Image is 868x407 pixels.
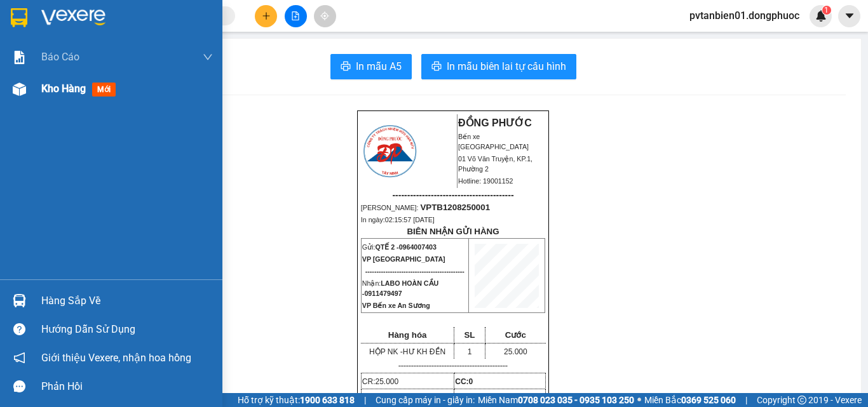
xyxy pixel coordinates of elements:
span: ----------------------------------------- [392,190,513,200]
span: LABO HOÀN CẦU - [362,279,438,297]
span: In mẫu A5 [356,58,402,74]
span: VP [GEOGRAPHIC_DATA] [362,255,445,263]
span: 1 [468,347,472,356]
strong: CC: [455,377,473,386]
div: Hướng dẫn sử dụng [41,320,213,339]
span: copyright [797,396,806,404]
span: mới [92,83,116,97]
span: 02:15:57 [DATE] [385,216,435,224]
span: 01 Võ Văn Truyện, KP.1, Phường 2 [458,155,532,173]
span: plus [262,11,271,20]
button: printerIn mẫu A5 [330,54,412,79]
p: ------------------------------------------- [361,361,545,371]
span: Hỗ trợ kỹ thuật: [238,393,355,407]
span: VP Bến xe An Sương [362,302,430,309]
span: 0964007403 [399,243,437,251]
span: message [13,380,25,392]
span: [PERSON_NAME]: [4,82,133,90]
img: logo [362,123,418,179]
button: file-add [285,5,307,27]
span: Bến xe [GEOGRAPHIC_DATA] [458,133,529,150]
sup: 1 [822,6,831,15]
span: Bến xe [GEOGRAPHIC_DATA] [100,20,171,36]
span: CR: [362,377,398,386]
span: Hotline: 19001152 [100,57,156,64]
span: -------------------------------------------- [365,267,465,275]
strong: 1900 633 818 [300,395,355,405]
span: In ngày: [4,92,78,100]
span: HỘP NK - [369,347,445,356]
button: aim [314,5,336,27]
button: plus [255,5,277,27]
img: logo [4,8,61,63]
span: 0911479497 [364,290,402,297]
strong: ĐỒNG PHƯỚC [100,7,174,18]
span: | [745,393,747,407]
strong: 0369 525 060 [681,395,736,405]
span: | [364,393,366,407]
img: icon-new-feature [815,10,827,22]
span: Kho hàng [41,83,86,95]
span: caret-down [844,10,855,22]
span: down [203,52,213,62]
div: Hàng sắp về [41,291,213,310]
span: pvtanbien01.dongphuoc [679,8,810,23]
button: printerIn mẫu biên lai tự cấu hình [421,54,576,79]
strong: 0708 023 035 - 0935 103 250 [518,395,634,405]
span: 25.000 [375,377,398,386]
span: VPTB1208250001 [64,81,133,90]
span: In ngày: [361,216,435,224]
div: Phản hồi [41,377,213,396]
img: warehouse-icon [13,83,26,96]
span: Miền Nam [478,393,634,407]
img: warehouse-icon [13,294,26,307]
span: HƯ KH ĐỀN [403,347,445,356]
span: notification [13,352,25,364]
img: logo-vxr [11,8,27,27]
strong: ĐỒNG PHƯỚC [458,117,532,128]
span: 25.000 [504,347,527,356]
span: 0 [469,377,473,386]
img: solution-icon [13,51,26,64]
span: file-add [291,11,300,20]
span: question-circle [13,323,25,335]
span: Gửi: [362,243,437,251]
span: In mẫu biên lai tự cấu hình [447,58,566,74]
span: Cước [505,330,526,340]
span: VPTB1208250001 [420,203,490,212]
span: Miền Bắc [644,393,736,407]
span: 02:15:57 [DATE] [28,92,78,100]
span: printer [341,61,351,73]
button: caret-down [838,5,860,27]
span: Hotline: 19001152 [458,177,513,185]
span: ----------------------------------------- [34,69,156,79]
span: Nhận: [362,279,438,297]
strong: BIÊN NHẬN GỬI HÀNG [407,227,499,236]
span: printer [431,61,442,73]
span: QTẾ 2 - [375,243,436,251]
span: 01 Võ Văn Truyện, KP.1, Phường 2 [100,38,175,54]
span: Cung cấp máy in - giấy in: [376,393,475,407]
span: aim [320,11,329,20]
span: Hàng hóa [388,330,427,340]
span: SL [464,330,475,340]
span: Báo cáo [41,49,79,65]
span: [PERSON_NAME]: [361,204,490,211]
span: 1 [824,6,829,15]
span: ⚪️ [637,397,641,403]
span: Giới thiệu Vexere, nhận hoa hồng [41,350,191,366]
